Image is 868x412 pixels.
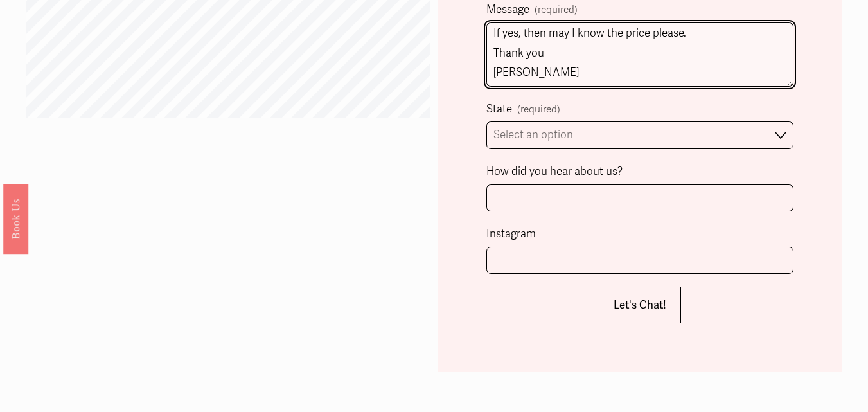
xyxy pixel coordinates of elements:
[486,100,512,120] span: State
[486,22,793,87] textarea: Hi, I hope you are doing are well. I am wondering if you accept advertising or guest posts on you...
[486,224,536,244] span: Instagram
[535,1,578,19] span: (required)
[3,183,28,253] a: Book Us
[599,287,681,323] button: Let's Chat!Let's Chat!
[614,298,666,312] span: Let's Chat!
[517,101,560,119] span: (required)
[486,162,623,182] span: How did you hear about us?
[486,121,793,149] select: State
